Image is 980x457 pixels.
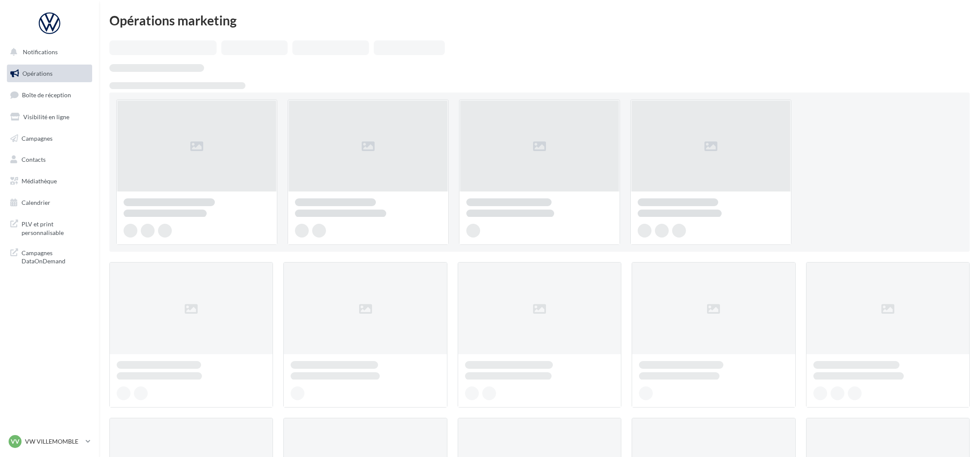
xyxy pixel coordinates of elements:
[22,156,46,163] span: Contacts
[5,108,94,126] a: Visibilité en ligne
[22,218,89,237] span: PLV et print personnalisable
[5,130,94,148] a: Campagnes
[22,70,53,77] span: Opérations
[22,199,50,206] span: Calendrier
[11,437,19,446] span: VV
[25,437,82,446] p: VW VILLEMOMBLE
[5,194,94,212] a: Calendrier
[22,247,89,266] span: Campagnes DataOnDemand
[5,151,94,169] a: Contacts
[5,215,94,240] a: PLV et print personnalisable
[22,134,53,142] span: Campagnes
[5,172,94,190] a: Médiathèque
[22,177,57,185] span: Médiathèque
[5,86,94,104] a: Boîte de réception
[5,65,94,83] a: Opérations
[23,48,58,56] span: Notifications
[5,43,90,61] button: Notifications
[22,91,71,99] span: Boîte de réception
[7,433,92,450] a: VV VW VILLEMOMBLE
[23,113,69,120] span: Visibilité en ligne
[109,14,970,27] div: Opérations marketing
[5,244,94,269] a: Campagnes DataOnDemand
